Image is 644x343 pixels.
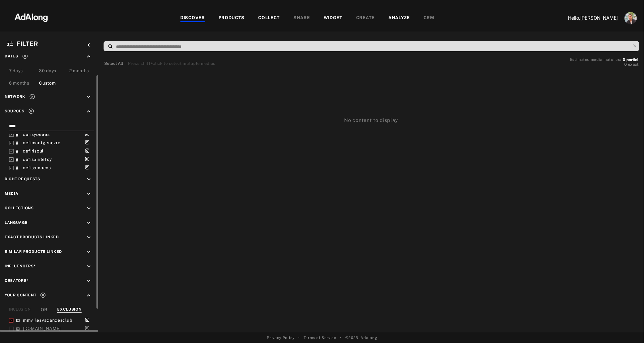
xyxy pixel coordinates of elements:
div: Press shift+click to select multiple medias [128,61,215,67]
span: defisybelles [23,132,49,137]
div: Custom [39,80,56,87]
span: Influencers* [5,264,36,268]
div: 6 months [9,80,29,87]
i: keyboard_arrow_down [85,176,92,183]
iframe: Chat Widget [613,313,644,343]
i: keyboard_arrow_left [85,42,92,48]
span: mmv_lesvacancesclub [23,318,72,323]
i: keyboard_arrow_up [85,108,92,115]
span: © 2025 - Adalong [345,335,377,341]
div: No content to display [103,70,640,124]
button: Account settings [623,10,638,26]
div: 30 days [39,68,56,75]
span: OR [41,307,47,313]
span: Right Requests [5,177,40,181]
img: 63233d7d88ed69de3c212112c67096b6.png [4,8,58,26]
div: CRM [424,15,434,22]
span: Estimated media matches: [570,57,621,62]
span: Your Content [5,293,36,297]
i: keyboard_arrow_up [85,53,92,60]
div: 2 months [69,68,89,75]
img: ACg8ocLjEk1irI4XXb49MzUGwa4F_C3PpCyg-3CPbiuLEZrYEA=s96-c [625,12,637,24]
div: SHARE [293,15,310,22]
span: defirisoul [23,148,44,153]
span: Language [5,220,28,225]
i: keyboard_arrow_down [85,234,92,241]
div: DISCOVER [180,15,205,22]
span: [DOMAIN_NAME] [23,326,61,331]
button: 0partial [623,58,638,61]
span: Exact Products Linked [5,235,59,239]
span: Collections [5,206,34,210]
span: Similar Products Linked [5,249,62,254]
span: defisaintefoy [23,157,52,162]
div: WIDGET [324,15,343,22]
a: Terms of Service [304,335,336,341]
div: ANALYZE [388,15,410,22]
span: Dates [5,54,18,58]
i: keyboard_arrow_down [85,249,92,255]
span: defimontgenevre [23,140,61,145]
div: PRODUCTS [219,15,245,22]
i: keyboard_arrow_up [85,292,92,299]
div: COLLECT [258,15,280,22]
span: 0 [624,62,627,67]
span: 0 [623,57,625,62]
span: Filter [16,40,38,48]
i: keyboard_arrow_down [85,263,92,270]
button: 0exact [570,61,638,68]
span: Media [5,191,19,196]
span: • [298,335,300,341]
button: Select All [104,61,123,67]
span: Sources [5,109,24,113]
div: EXCLUSION [57,307,81,313]
div: 7 days [9,68,23,75]
div: CREATE [356,15,375,22]
p: Hello, [PERSON_NAME] [556,15,618,22]
span: Creators* [5,278,28,283]
i: keyboard_arrow_down [85,190,92,197]
i: keyboard_arrow_down [85,220,92,226]
a: Privacy Policy [267,335,295,341]
i: keyboard_arrow_down [85,205,92,212]
span: defisamoens [23,165,51,170]
span: Network [5,94,25,99]
div: INCLUSION [9,307,31,313]
i: keyboard_arrow_down [85,278,92,284]
i: keyboard_arrow_down [85,94,92,100]
span: • [340,335,342,341]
